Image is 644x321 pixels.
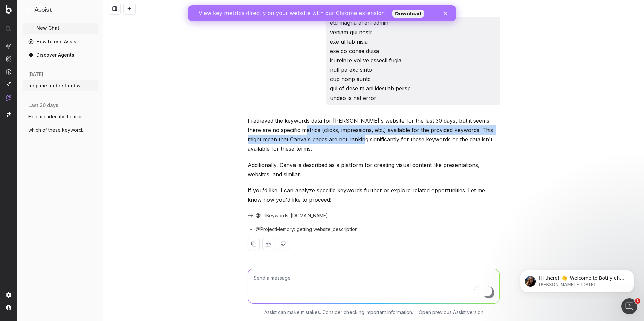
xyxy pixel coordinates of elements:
textarea: To enrich screen reader interactions, please activate Accessibility in Grammarly extension settings [248,269,499,303]
img: Activation [6,69,11,75]
span: last 30 days [28,102,58,109]
a: Discover Agents [23,50,98,60]
img: Setting [6,292,11,298]
p: Additionally, Canva is described as a platform for creating visual content like presentations, we... [248,160,500,179]
span: help me understand what Canva page ranks [28,82,87,89]
img: My account [6,305,11,310]
iframe: Intercom live chat [621,298,637,314]
img: Assist [6,95,11,101]
img: Assist [25,7,32,13]
a: How to use Assist [23,36,98,47]
button: help me understand what Canva page ranks [23,80,98,91]
a: Open previous Assist version [419,309,483,316]
button: which of these keywords do we have pages [23,125,98,135]
div: Close [256,6,262,10]
p: If you'd like, I can analyze specific keywords further or explore related opportunities. Let me k... [248,186,500,204]
img: Botify assist logo [237,119,244,125]
img: Studio [6,82,11,87]
img: Botify logo [6,5,12,14]
span: Help me identify the main keywords for t [28,113,87,120]
button: Assist [25,5,95,15]
button: @UrlKeywords: [DOMAIN_NAME] [248,212,328,219]
span: [DATE] [28,71,43,78]
button: New Chat [23,23,98,34]
img: Analytics [6,43,11,49]
span: @ProjectMemory: getting website_description [256,226,358,233]
p: I retrieved the keywords data for [PERSON_NAME]'s website for the last 30 days, but it seems ther... [248,116,500,153]
span: @UrlKeywords: [DOMAIN_NAME] [256,212,328,219]
img: Switch project [7,112,11,117]
p: Assist can make mistakes. Consider checking important information. [264,309,413,316]
span: 1 [635,298,640,304]
h1: Assist [34,5,52,15]
button: Help me identify the main keywords for t [23,111,98,122]
iframe: Intercom notifications message [510,256,644,303]
iframe: Intercom live chat banner [188,5,456,21]
span: which of these keywords do we have pages [28,127,87,133]
img: Intelligence [6,56,11,62]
